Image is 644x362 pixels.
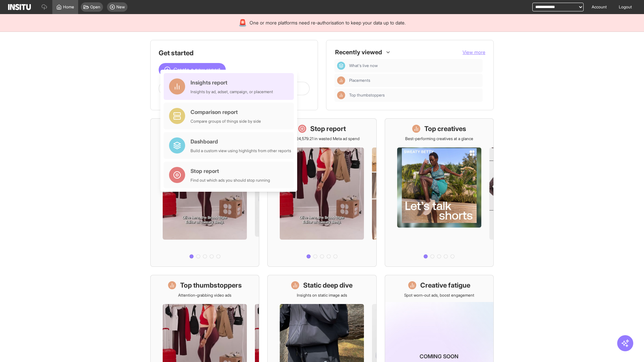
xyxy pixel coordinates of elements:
p: Best-performing creatives at a glance [405,136,473,141]
span: Placements [349,78,480,83]
h1: Get started [159,48,310,58]
button: Create a new report [159,63,226,76]
span: New [116,4,125,10]
div: Insights [337,91,345,99]
span: Create a new report [173,66,220,74]
div: Dashboard [337,62,345,70]
span: Top thumbstoppers [349,93,385,98]
div: 🚨 [238,18,247,27]
p: Insights on static image ads [297,293,347,298]
span: View more [463,49,485,55]
span: One or more platforms need re-authorisation to keep your data up to date. [250,19,406,26]
span: Open [90,4,100,10]
h1: Top thumbstoppers [180,281,242,290]
div: Comparison report [191,108,261,116]
a: Stop reportSave £24,579.21 in wasted Meta ad spend [267,118,376,267]
h1: Top creatives [424,124,466,133]
p: Save £24,579.21 in wasted Meta ad spend [284,136,360,141]
span: What's live now [349,63,480,68]
div: Dashboard [191,137,291,145]
span: Home [63,4,74,10]
div: Insights [337,76,345,84]
div: Stop report [191,167,270,175]
span: What's live now [349,63,378,68]
h1: Stop report [310,124,346,133]
div: Find out which ads you should stop running [191,178,270,183]
a: What's live nowSee all active ads instantly [150,118,259,267]
button: View more [463,49,485,56]
p: Attention-grabbing video ads [178,293,231,298]
span: Placements [349,78,370,83]
div: Insights by ad, adset, campaign, or placement [191,89,273,95]
div: Compare groups of things side by side [191,119,261,124]
span: Top thumbstoppers [349,93,480,98]
div: Build a custom view using highlights from other reports [191,148,291,154]
div: Insights report [191,78,273,86]
h1: Static deep dive [303,281,353,290]
a: Top creativesBest-performing creatives at a glance [385,118,494,267]
img: Logo [8,4,31,10]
